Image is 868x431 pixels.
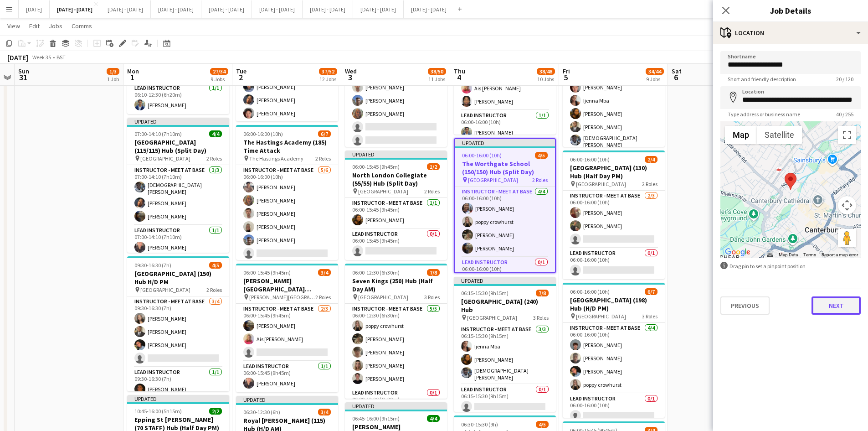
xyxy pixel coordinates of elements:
span: 06:30-12:30 (6h) [243,409,280,415]
app-card-role: Instructor - Meet at Base4/406:00-16:00 (10h)[PERSON_NAME][PERSON_NAME][PERSON_NAME]poppy crowhurst [563,323,665,394]
app-card-role: Instructor - Meet at Base4/406:00-16:00 (10h)[PERSON_NAME]poppy crowhurst[PERSON_NAME][PERSON_NAME] [455,187,555,257]
app-card-role: Lead Instructor0/106:00-16:00 (10h) [563,248,665,279]
span: 4/5 [209,262,222,269]
span: 2/4 [645,156,657,163]
div: 09:30-16:30 (7h)4/5[GEOGRAPHIC_DATA] (150) Hub H/D PM [GEOGRAPHIC_DATA]2 RolesInstructor - Meet a... [127,256,229,391]
span: 06:00-16:00 (10h) [462,152,502,159]
app-card-role: Instructor - Meet at Base3/306:15-15:30 (9h15m)Ijenna Mba[PERSON_NAME][DEMOGRAPHIC_DATA][PERSON_N... [454,324,556,384]
button: [DATE] - [DATE] [353,0,404,18]
span: 06:00-15:45 (9h45m) [352,163,400,170]
div: Updated06:00-15:45 (9h45m)1/2North London Collegiate (55/55) Hub (Split Day) [GEOGRAPHIC_DATA]2 R... [345,151,447,260]
span: 2 Roles [424,188,440,195]
span: 2 Roles [206,155,222,162]
app-card-role: Lead Instructor1/106:00-16:00 (10h)[PERSON_NAME] [454,110,556,141]
span: 4/4 [427,415,440,422]
button: [DATE] - [DATE] [100,0,151,18]
span: 3 Roles [424,294,440,301]
div: BST [56,54,66,61]
span: 06:00-15:45 (9h45m) [243,269,291,276]
app-job-card: 06:00-15:45 (9h45m)3/4[PERSON_NAME][GEOGRAPHIC_DATA][PERSON_NAME] (100) Time Attack [PERSON_NAME]... [236,264,338,392]
span: 6 [670,72,682,83]
span: 37/52 [319,68,337,75]
app-card-role: Instructor - Meet at Base5/606:00-16:00 (10h)[PERSON_NAME][PERSON_NAME][PERSON_NAME][PERSON_NAME]... [236,165,338,262]
app-job-card: Updated06:15-15:30 (9h15m)7/8[GEOGRAPHIC_DATA] (240) Hub [GEOGRAPHIC_DATA]3 RolesInstructor - Mee... [454,277,556,412]
a: Edit [26,20,43,32]
span: Wed [345,67,357,75]
a: Comms [68,20,96,32]
span: 4/5 [535,152,548,159]
app-job-card: 06:00-12:30 (6h30m)7/8Seven Kings (250) Hub (Half Day AM) [GEOGRAPHIC_DATA]3 RolesInstructor - Me... [345,264,447,399]
button: [DATE] - [DATE] [50,0,100,18]
app-job-card: 06:00-16:00 (10h)6/7The Hastings Academy (185) Time Attack The Hastings Academy2 RolesInstructor ... [236,125,338,260]
span: Type address or business name [720,111,807,118]
span: 2 Roles [315,155,331,162]
button: Next [812,296,861,315]
span: 1/3 [107,68,119,75]
app-card-role: Instructor - Meet at Base2/306:00-16:00 (10h)[PERSON_NAME][PERSON_NAME] [563,191,665,248]
span: 6/7 [645,288,657,295]
h3: [GEOGRAPHIC_DATA] (240) Hub [454,297,556,314]
h3: Job Details [713,5,868,16]
span: [GEOGRAPHIC_DATA] [140,155,190,162]
span: 07:00-14:10 (7h10m) [134,130,182,137]
app-card-role: Lead Instructor0/106:00-12:30 (6h30m) [345,388,447,419]
button: Show street map [725,126,757,144]
span: 5 [561,72,570,83]
span: 2 Roles [532,177,548,183]
span: 2/2 [209,408,222,415]
div: Updated [455,139,555,146]
span: 06:15-15:30 (9h15m) [461,290,508,296]
app-card-role: Lead Instructor0/106:00-16:00 (10h) [563,394,665,425]
app-job-card: Updated07:00-14:10 (7h10m)4/4[GEOGRAPHIC_DATA] (115/115) Hub (Split Day) [GEOGRAPHIC_DATA]2 Roles... [127,118,229,253]
span: Sat [672,67,682,75]
div: Updated [236,396,338,403]
div: Updated [345,151,447,158]
span: Tue [236,67,247,75]
span: 40 / 255 [829,111,861,118]
button: Show satellite imagery [757,126,802,144]
a: Terms [803,252,816,257]
span: [GEOGRAPHIC_DATA] [358,188,408,195]
span: 6/7 [318,130,331,137]
h3: [GEOGRAPHIC_DATA] (130) Hub (Half Day PM) [563,164,665,180]
span: 2 Roles [206,286,222,293]
span: 3 Roles [642,313,657,320]
span: 3/4 [318,269,331,276]
app-card-role: Lead Instructor1/106:00-15:45 (9h45m)[PERSON_NAME] [236,361,338,392]
span: Sun [18,67,29,75]
h3: [GEOGRAPHIC_DATA] (150) Hub H/D PM [127,270,229,286]
span: 3 Roles [533,314,549,321]
app-card-role: Instructor - Meet at Base5/506:00-12:30 (6h30m)poppy crowhurst[PERSON_NAME][PERSON_NAME][PERSON_N... [345,304,447,388]
a: Report a map error [822,252,858,257]
div: Updated [127,395,229,402]
a: Jobs [45,20,66,32]
app-card-role: Lead Instructor1/106:10-12:30 (6h20m)[PERSON_NAME] [127,83,229,114]
button: [DATE] - [DATE] [252,0,303,18]
app-card-role: Instructor - Meet at Base2/306:00-15:45 (9h45m)[PERSON_NAME]Ais [PERSON_NAME] [236,304,338,361]
span: 3/4 [318,409,331,415]
button: [DATE] - [DATE] [303,0,353,18]
div: [DATE] [7,53,28,62]
div: 9 Jobs [646,76,663,83]
span: [GEOGRAPHIC_DATA] [358,294,408,301]
div: Updated [454,277,556,284]
span: Jobs [49,22,62,30]
app-job-card: 06:00-16:00 (10h)6/7[GEOGRAPHIC_DATA] (198) Hub (H/D PM) [GEOGRAPHIC_DATA]3 RolesInstructor - Mee... [563,283,665,418]
span: [PERSON_NAME][GEOGRAPHIC_DATA][PERSON_NAME] [249,294,315,301]
h3: [GEOGRAPHIC_DATA] (115/115) Hub (Split Day) [127,138,229,155]
span: 06:00-16:00 (10h) [570,156,610,163]
div: 12 Jobs [319,76,337,83]
span: 1 [126,72,139,83]
app-job-card: Updated06:00-16:00 (10h)4/5The Worthgate School (150/150) Hub (Split Day) [GEOGRAPHIC_DATA]2 Role... [454,138,556,273]
h3: The Hastings Academy (185) Time Attack [236,138,338,155]
app-job-card: 06:00-16:00 (10h)2/4[GEOGRAPHIC_DATA] (130) Hub (Half Day PM) [GEOGRAPHIC_DATA]2 RolesInstructor ... [563,151,665,279]
span: 06:30-15:30 (9h) [461,421,498,428]
span: 20 / 120 [829,76,861,83]
span: Comms [72,22,92,30]
a: View [4,20,24,32]
span: 06:00-16:00 (10h) [243,130,283,137]
div: Drag pin to set a pinpoint position [720,262,861,270]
